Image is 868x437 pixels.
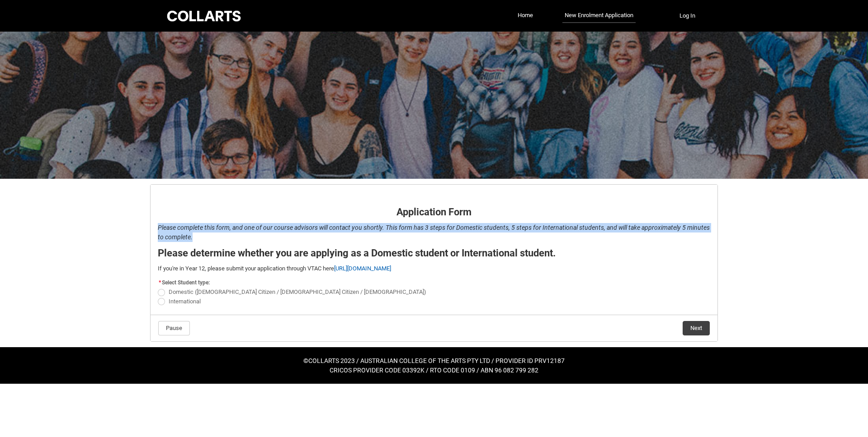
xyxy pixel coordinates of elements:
[683,321,710,335] button: Next
[169,288,426,295] span: Domestic ([DEMOGRAPHIC_DATA] Citizen / [DEMOGRAPHIC_DATA] Citizen / [DEMOGRAPHIC_DATA])
[159,279,161,286] abbr: required
[162,279,210,286] span: Select Student type:
[158,191,242,200] strong: Application Form - Page 1
[158,321,190,335] button: Pause
[158,264,710,273] p: If you're in Year 12, please submit your application through VTAC here
[334,265,391,272] a: [URL][DOMAIN_NAME]
[672,9,703,23] button: Log In
[158,247,556,259] strong: Please determine whether you are applying as a Domestic student or International student.
[158,224,710,241] em: Please complete this form, and one of our course advisors will contact you shortly. This form has...
[562,9,636,23] a: New Enrolment Application
[396,206,472,218] strong: Application Form
[169,298,201,305] span: International
[150,184,718,342] article: REDU_Application_Form_for_Applicant flow
[515,9,535,22] a: Home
